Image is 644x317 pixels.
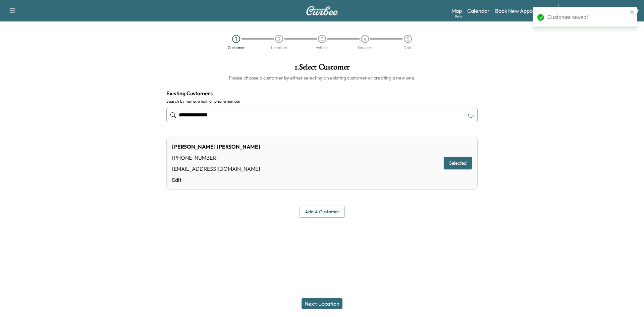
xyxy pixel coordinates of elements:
[228,46,245,50] div: Customer
[467,7,490,15] a: Calendar
[455,14,462,19] div: Beta
[232,35,240,43] div: 1
[316,46,328,50] div: Vehicle
[172,154,260,162] div: [PHONE_NUMBER]
[300,206,345,218] button: Add a customer
[358,46,372,50] div: Services
[172,143,260,151] div: [PERSON_NAME] [PERSON_NAME]
[166,89,478,97] h4: Existing Customers
[630,9,635,15] button: close
[404,35,412,43] div: 5
[302,298,342,309] button: Next: Location
[271,46,287,50] div: Location
[444,157,472,169] button: Selected
[306,6,338,15] img: Curbee Logo
[404,46,412,50] div: Date
[166,63,478,74] h1: 1 . Select Customer
[275,35,283,43] div: 2
[547,13,628,21] div: Customer saved!
[166,99,478,104] label: Search by name, email, or phone number
[361,35,369,43] div: 4
[172,165,260,173] div: [EMAIL_ADDRESS][DOMAIN_NAME]
[172,176,260,184] a: Edit
[451,7,462,15] a: MapBeta
[166,74,478,81] h6: Please choose a customer by either selecting an existing customer or creating a new one.
[495,7,552,15] a: Book New Appointment
[318,35,326,43] div: 3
